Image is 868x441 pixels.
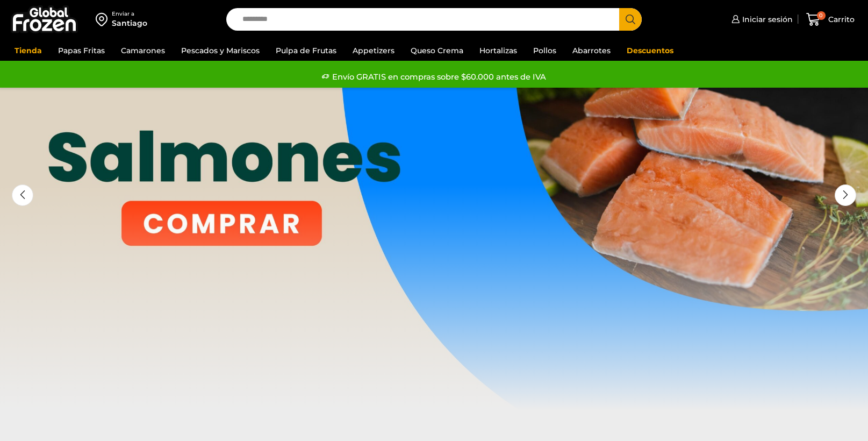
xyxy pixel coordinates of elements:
[621,40,679,61] a: Descuentos
[116,40,170,61] a: Camarones
[804,7,857,32] a: 0 Carrito
[176,40,265,61] a: Pescados y Mariscos
[619,8,642,31] button: Search button
[405,40,469,61] a: Queso Crema
[112,18,147,29] div: Santiago
[528,40,562,61] a: Pollos
[474,40,522,61] a: Hortalizas
[817,11,826,20] span: 0
[96,10,112,29] img: address-field-icon.svg
[826,14,855,25] span: Carrito
[567,40,616,61] a: Abarrotes
[729,9,793,30] a: Iniciar sesión
[112,10,147,18] div: Enviar a
[53,40,110,61] a: Papas Fritas
[740,14,793,25] span: Iniciar sesión
[9,40,47,61] a: Tienda
[270,40,342,61] a: Pulpa de Frutas
[347,40,400,61] a: Appetizers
